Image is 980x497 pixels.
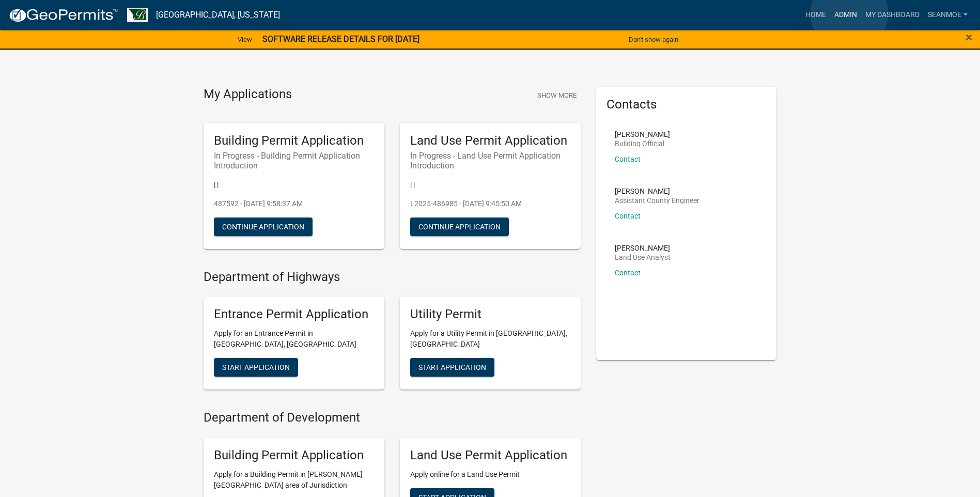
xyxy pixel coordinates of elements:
a: View [234,31,256,48]
a: Contact [615,212,641,220]
h4: Department of Highways [204,270,581,285]
a: Admin [830,5,861,25]
strong: SOFTWARE RELEASE DETAILS FOR [DATE] [262,34,419,44]
h4: Department of Development [204,410,581,425]
p: L2025-486985 - [DATE] 9:45:50 AM [410,198,570,209]
h6: In Progress - Building Permit Application Introduction [214,151,374,170]
p: Assistant County Engineer [615,197,699,204]
p: Land Use Analyst [615,254,671,261]
h4: My Applications [204,87,292,102]
button: Continue Application [410,218,509,236]
h5: Entrance Permit Application [214,307,374,322]
p: Apply for an Entrance Permit in [GEOGRAPHIC_DATA], [GEOGRAPHIC_DATA] [214,328,374,350]
button: Start Application [214,358,298,377]
h5: Land Use Permit Application [410,448,570,463]
a: [GEOGRAPHIC_DATA], [US_STATE] [156,6,280,24]
h5: Contacts [606,97,767,112]
button: Close [966,31,972,43]
a: Home [801,5,830,25]
span: Start Application [222,363,290,371]
p: [PERSON_NAME] [615,188,699,195]
p: [PERSON_NAME] [615,131,670,138]
h6: In Progress - Land Use Permit Application Introduction [410,151,570,170]
img: Benton County, Minnesota [127,8,148,22]
button: Start Application [410,358,494,377]
p: 487592 - [DATE] 9:58:37 AM [214,198,374,209]
p: Building Official [615,140,670,147]
span: × [966,30,972,44]
a: SeanMoe [924,5,972,25]
p: [PERSON_NAME] [615,244,671,252]
button: Don't show again [625,31,682,48]
h5: Utility Permit [410,307,570,322]
p: | | [410,179,570,190]
p: | | [214,179,374,190]
p: Apply for a Utility Permit in [GEOGRAPHIC_DATA], [GEOGRAPHIC_DATA] [410,328,570,350]
p: Apply for a Building Permit in [PERSON_NAME][GEOGRAPHIC_DATA] area of Jurisdiction [214,469,374,491]
p: Apply online for a Land Use Permit [410,469,570,480]
button: Show More [533,87,581,104]
h5: Land Use Permit Application [410,133,570,148]
a: Contact [615,155,641,163]
h5: Building Permit Application [214,133,374,148]
h5: Building Permit Application [214,448,374,463]
button: Continue Application [214,218,313,236]
a: Contact [615,269,641,277]
a: My Dashboard [861,5,924,25]
span: Start Application [418,363,486,371]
